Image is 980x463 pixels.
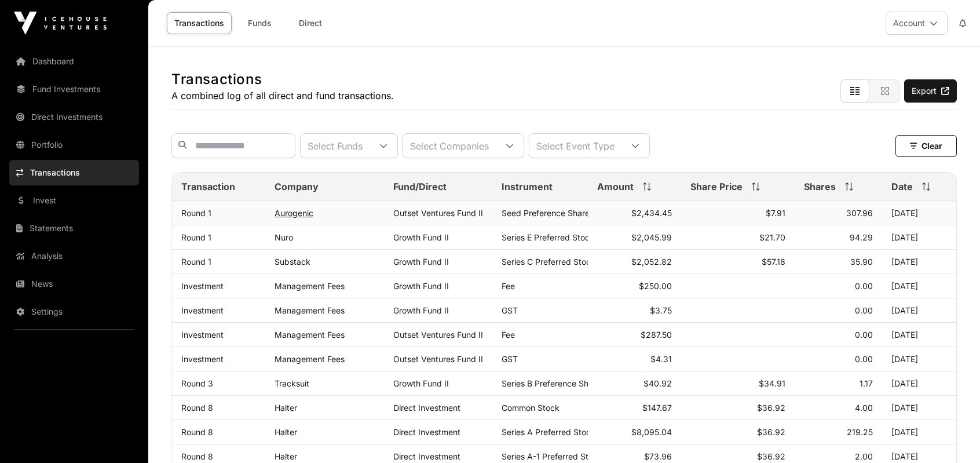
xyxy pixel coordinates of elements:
span: 0.00 [855,305,873,315]
a: Tracksuit [275,378,309,388]
a: Round 8 [181,427,213,437]
span: GST [502,354,518,364]
span: Direct Investment [393,403,460,413]
a: Halter [275,427,297,437]
span: 219.25 [847,427,873,437]
div: Select Companies [403,134,496,158]
a: Growth Fund II [393,378,449,388]
span: Series B Preference Shares [502,378,605,388]
span: $36.92 [757,403,785,413]
a: Round 3 [181,378,213,388]
span: Fee [502,330,515,340]
a: Nuro [275,232,293,242]
span: 0.00 [855,354,873,364]
span: Fund/Direct [393,180,447,194]
a: Investment [181,281,224,291]
a: Growth Fund II [393,232,449,242]
a: Growth Fund II [393,305,449,315]
span: 2.00 [855,451,873,461]
a: Halter [275,403,297,413]
a: Export [904,79,957,103]
a: Halter [275,451,297,461]
a: Round 1 [181,257,211,267]
span: $21.70 [759,232,785,242]
a: Investment [181,354,224,364]
td: $2,434.45 [588,201,681,225]
span: Series C Preferred Stock [502,257,595,267]
td: $8,095.04 [588,420,681,444]
p: Management Fees [275,305,375,315]
button: Account [886,12,948,35]
span: $36.92 [757,451,785,461]
td: $4.31 [588,347,681,371]
td: $287.50 [588,323,681,347]
span: Shares [804,180,836,194]
a: Round 1 [181,232,211,242]
p: Management Fees [275,330,375,340]
a: Investment [181,330,224,340]
span: Instrument [502,180,553,194]
span: Date [891,180,913,194]
span: Fee [502,281,515,291]
p: Management Fees [275,281,375,291]
span: 4.00 [855,403,873,413]
a: Outset Ventures Fund II [393,208,483,218]
span: Series E Preferred Stock [502,232,594,242]
td: $40.92 [588,371,681,396]
td: [DATE] [882,201,956,225]
td: [DATE] [882,274,956,298]
a: Round 8 [181,403,213,413]
span: 0.00 [855,281,873,291]
img: Icehouse Ventures Logo [14,12,107,35]
span: $34.91 [759,378,785,388]
a: Analysis [9,243,139,269]
td: [DATE] [882,420,956,444]
span: Share Price [690,180,743,194]
a: Outset Ventures Fund II [393,354,483,364]
a: Fund Investments [9,76,139,102]
span: 35.90 [850,257,873,267]
span: Series A Preferred Stock [502,427,595,437]
span: Company [275,180,319,194]
span: 0.00 [855,330,873,340]
a: Substack [275,257,310,267]
td: $3.75 [588,298,681,323]
a: News [9,271,139,297]
span: 1.17 [860,378,873,388]
a: Transactions [9,160,139,185]
a: Direct [287,12,334,34]
a: Transactions [167,12,232,34]
span: Direct Investment [393,451,460,461]
div: Select Funds [301,134,370,158]
td: $147.67 [588,396,681,420]
a: Statements [9,216,139,241]
td: [DATE] [882,347,956,371]
span: Transaction [181,180,235,194]
span: 94.29 [850,232,873,242]
td: $2,052.82 [588,250,681,274]
td: [DATE] [882,371,956,396]
a: Round 1 [181,208,211,218]
td: $2,045.99 [588,225,681,250]
td: $250.00 [588,274,681,298]
p: Management Fees [275,354,375,364]
a: Outset Ventures Fund II [393,330,483,340]
td: [DATE] [882,298,956,323]
a: Growth Fund II [393,257,449,267]
p: A combined log of all direct and fund transactions. [171,89,394,103]
iframe: Chat Widget [922,407,980,463]
a: Invest [9,188,139,213]
span: GST [502,305,518,315]
span: $36.92 [757,427,785,437]
a: Growth Fund II [393,281,449,291]
span: Direct Investment [393,427,460,437]
a: Portfolio [9,132,139,158]
a: Settings [9,299,139,325]
span: $57.18 [762,257,785,267]
td: [DATE] [882,323,956,347]
div: Select Event Type [529,134,621,158]
span: Amount [597,180,634,194]
a: Aurogenic [275,208,313,218]
td: [DATE] [882,396,956,420]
